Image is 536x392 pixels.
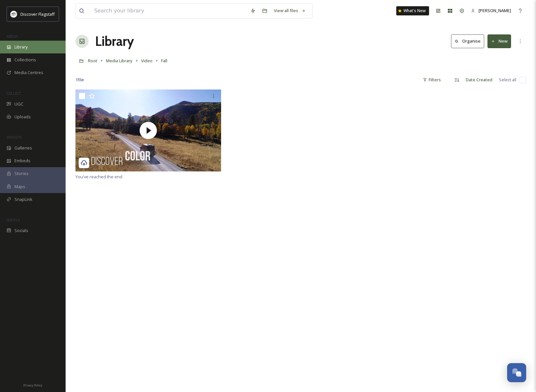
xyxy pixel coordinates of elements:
img: thumbnail [75,89,221,171]
input: Search your library [91,4,247,18]
span: Video [141,58,153,64]
button: New [487,34,511,48]
a: Privacy Policy [23,381,42,389]
span: SnapLink [14,196,32,203]
span: Maps [14,184,25,190]
span: Collections [14,57,36,63]
span: Socials [14,227,28,234]
span: Library [14,44,28,50]
span: Discover Flagstaff [20,11,55,17]
a: Root [88,57,97,65]
button: Organise [451,34,484,48]
span: MEDIA [7,34,18,39]
span: Stories [14,170,29,177]
span: WIDGETS [7,135,22,140]
div: Date Created [463,73,496,86]
span: 1 file [75,77,84,83]
span: Fall [161,58,167,64]
span: Uploads [14,114,31,120]
span: Select all [499,77,516,83]
span: SOCIALS [7,217,20,222]
span: [PERSON_NAME] [479,8,511,13]
a: Fall [161,57,167,65]
span: Media Library [106,58,133,64]
a: Organise [451,34,487,48]
span: Privacy Policy [23,383,42,387]
span: You've reached the end [75,174,122,180]
span: Embeds [14,158,31,164]
img: Untitled%20design%20(1).png [10,11,17,17]
span: UGC [14,101,23,107]
a: View all files [271,4,309,17]
div: Filters [420,73,444,86]
span: Media Centres [14,69,43,76]
span: COLLECT [7,91,21,96]
button: Open Chat [507,363,526,382]
span: Galleries [14,145,32,151]
a: Video [141,57,153,65]
a: [PERSON_NAME] [468,4,514,17]
span: Root [88,58,97,64]
a: What's New [396,6,429,15]
a: Library [95,31,134,51]
a: Media Library [106,57,133,65]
